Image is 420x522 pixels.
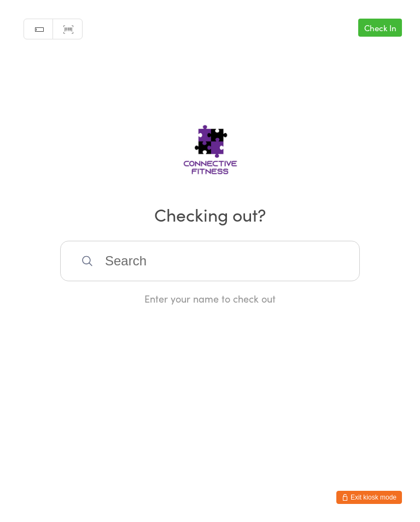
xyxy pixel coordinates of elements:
button: Exit kiosk mode [336,491,402,504]
a: Check In [358,19,402,37]
input: Search [60,241,360,281]
h2: Checking out? [11,202,409,227]
div: Enter your name to check out [60,292,360,305]
img: thumb_logo.png [149,105,272,187]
